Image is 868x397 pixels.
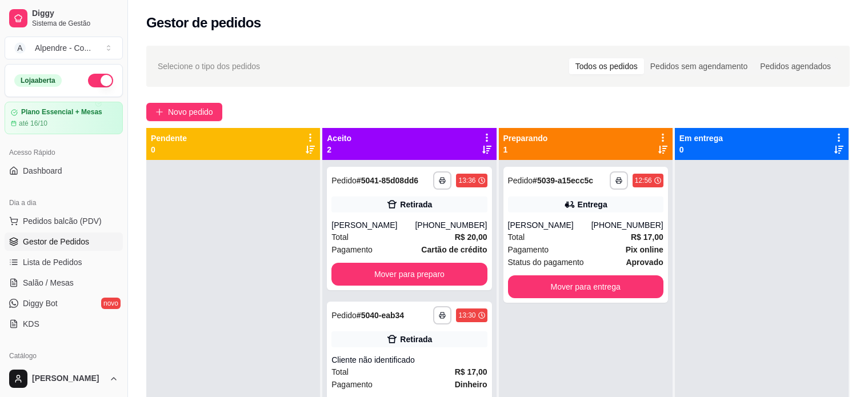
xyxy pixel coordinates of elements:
[21,108,102,117] article: Plano Essencial + Mesas
[508,256,584,268] span: Status do pagamento
[5,143,123,162] div: Acesso Rápido
[88,74,113,87] button: Alterar Status
[455,232,487,242] strong: R$ 20,00
[23,277,74,288] span: Salão / Mesas
[679,133,723,144] p: Em entrega
[19,119,47,128] article: até 16/10
[5,253,123,271] a: Lista de Pedidos
[5,347,123,365] div: Catálogo
[458,176,475,185] div: 13:36
[635,176,652,185] div: 12:56
[32,19,118,28] span: Sistema de Gestão
[415,219,487,231] div: [PHONE_NUMBER]
[155,108,163,116] span: plus
[508,275,663,298] button: Mover para entrega
[5,315,123,333] a: KDS
[400,334,432,345] div: Retirada
[5,294,123,312] a: Diggy Botnovo
[626,245,663,254] strong: Pix online
[5,232,123,251] a: Gestor de Pedidos
[5,162,123,180] a: Dashboard
[508,219,591,231] div: [PERSON_NAME]
[569,58,644,74] div: Todos os pedidos
[331,231,349,243] span: Total
[503,144,548,155] p: 1
[168,106,213,118] span: Novo pedido
[23,165,62,177] span: Dashboard
[5,212,123,230] button: Pedidos balcão (PDV)
[5,37,123,59] button: Select a team
[5,365,123,392] button: [PERSON_NAME]
[327,144,351,155] p: 2
[644,58,754,74] div: Pedidos sem agendamento
[327,133,351,144] p: Aceito
[508,243,549,256] span: Pagamento
[14,74,62,87] div: Loja aberta
[23,236,89,247] span: Gestor de Pedidos
[32,374,105,384] span: [PERSON_NAME]
[455,380,487,389] strong: Dinheiro
[5,194,123,212] div: Dia a dia
[5,102,123,134] a: Plano Essencial + Mesasaté 16/10
[32,9,118,19] span: Diggy
[5,274,123,292] a: Salão / Mesas
[146,14,261,32] h2: Gestor de pedidos
[35,42,91,54] div: Alpendre - Co ...
[331,243,373,256] span: Pagamento
[455,367,487,376] strong: R$ 17,00
[533,176,593,185] strong: # 5039-a15ecc5c
[151,133,187,144] p: Pendente
[626,258,663,267] strong: aprovado
[400,199,432,210] div: Retirada
[503,133,548,144] p: Preparando
[331,219,415,231] div: [PERSON_NAME]
[331,354,487,366] div: Cliente não identificado
[357,176,418,185] strong: # 5041-85d08dd6
[331,263,487,286] button: Mover para preparo
[458,311,475,320] div: 13:30
[23,215,102,227] span: Pedidos balcão (PDV)
[23,256,82,268] span: Lista de Pedidos
[151,144,187,155] p: 0
[508,176,533,185] span: Pedido
[23,318,39,330] span: KDS
[158,60,260,73] span: Selecione o tipo dos pedidos
[331,366,349,378] span: Total
[421,245,487,254] strong: Cartão de crédito
[754,58,837,74] div: Pedidos agendados
[357,311,404,320] strong: # 5040-eab34
[5,5,123,32] a: DiggySistema de Gestão
[331,378,373,391] span: Pagamento
[331,176,357,185] span: Pedido
[331,311,357,320] span: Pedido
[591,219,663,231] div: [PHONE_NUMBER]
[578,199,607,210] div: Entrega
[631,232,663,242] strong: R$ 17,00
[679,144,723,155] p: 0
[146,103,222,121] button: Novo pedido
[14,42,26,54] span: A
[23,298,58,309] span: Diggy Bot
[508,231,525,243] span: Total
